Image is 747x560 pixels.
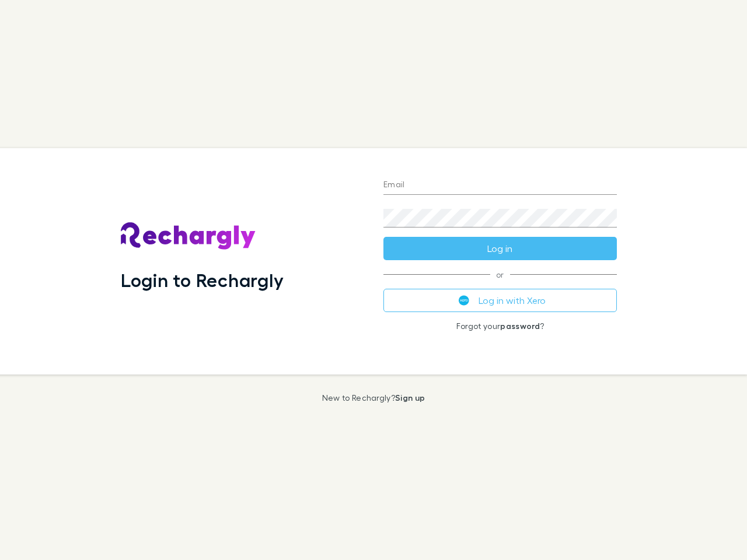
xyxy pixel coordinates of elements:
a: Sign up [395,393,425,402]
img: Xero's logo [459,295,469,306]
img: Rechargly's Logo [121,222,256,250]
p: Forgot your ? [383,321,617,331]
h1: Login to Rechargly [121,269,284,291]
span: or [383,274,617,275]
button: Log in with Xero [383,289,617,312]
button: Log in [383,237,617,260]
a: password [500,321,540,331]
p: New to Rechargly? [322,393,425,402]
